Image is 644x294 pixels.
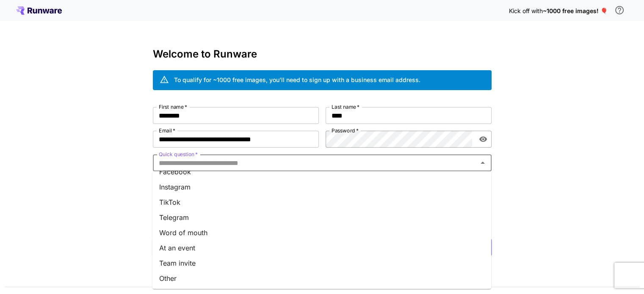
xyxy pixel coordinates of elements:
[174,75,420,84] div: To qualify for ~1000 free images, you’ll need to sign up with a business email address.
[152,240,491,256] li: At an event
[159,103,187,110] label: First name
[477,157,489,169] button: Close
[152,195,491,210] li: TikTok
[509,7,543,14] span: Kick off with
[159,151,198,158] label: Quick question
[332,103,359,110] label: Last name
[152,179,491,195] li: Instagram
[152,256,491,271] li: Team invite
[152,225,491,240] li: Word of mouth
[159,127,175,134] label: Email
[152,271,491,286] li: Other
[152,210,491,225] li: Telegram
[153,48,492,60] h3: Welcome to Runware
[611,2,628,19] button: In order to qualify for free credit, you need to sign up with a business email address and click ...
[152,164,491,179] li: Facebook
[332,127,359,134] label: Password
[543,7,608,14] span: ~1000 free images! 🎈
[475,132,491,147] button: toggle password visibility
